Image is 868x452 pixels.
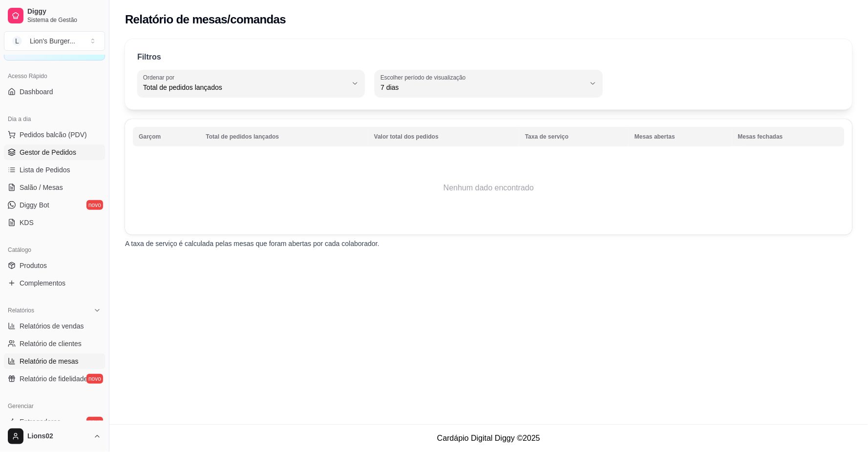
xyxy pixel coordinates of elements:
a: Relatório de clientes [4,336,105,351]
a: Relatório de fidelidadenovo [4,371,105,387]
th: Taxa de serviço [519,127,629,146]
th: Total de pedidos lançados [200,127,368,146]
td: Nenhum dado encontrado [133,149,845,227]
th: Garçom [133,127,200,146]
button: Select a team [4,31,105,51]
label: Ordenar por [143,73,178,82]
a: KDS [4,215,105,230]
th: Valor total dos pedidos [368,127,519,146]
a: Relatório de mesas [4,353,105,369]
a: Salão / Mesas [4,180,105,195]
button: Pedidos balcão (PDV) [4,127,105,143]
th: Mesas abertas [629,127,732,146]
div: Acesso Rápido [4,68,105,84]
span: Relatório de mesas [20,356,79,366]
div: Gerenciar [4,398,105,414]
button: Lions02 [4,425,105,448]
a: Diggy Botnovo [4,197,105,213]
a: Dashboard [4,84,105,100]
span: Lista de Pedidos [20,165,70,175]
span: Entregadores [20,417,61,427]
h2: Relatório de mesas/comandas [125,12,286,27]
span: 7 dias [381,82,585,92]
span: Total de pedidos lançados [143,82,347,92]
button: Ordenar porTotal de pedidos lançados [137,70,365,97]
div: Lion's Burger ... [30,36,75,46]
span: Diggy [27,7,101,16]
a: Entregadoresnovo [4,414,105,430]
p: A taxa de serviço é calculada pelas mesas que foram abertas por cada colaborador. [125,239,852,248]
span: Diggy Bot [20,200,49,210]
span: KDS [20,218,34,227]
span: Pedidos balcão (PDV) [20,130,87,140]
span: Relatórios [8,307,34,314]
span: Relatórios de vendas [20,321,84,331]
div: Catálogo [4,242,105,258]
div: Dia a dia [4,111,105,127]
th: Mesas fechadas [732,127,845,146]
span: Gestor de Pedidos [20,147,76,157]
p: Filtros [137,51,161,63]
span: Sistema de Gestão [27,16,101,24]
a: Gestor de Pedidos [4,144,105,160]
span: Relatório de clientes [20,339,82,349]
span: L [12,36,22,46]
a: Lista de Pedidos [4,162,105,178]
span: Dashboard [20,87,53,97]
label: Escolher período de visualização [381,73,469,82]
a: DiggySistema de Gestão [4,4,105,27]
a: Complementos [4,275,105,291]
span: Relatório de fidelidade [20,374,87,384]
span: Salão / Mesas [20,183,63,192]
span: Lions02 [27,432,89,441]
span: Complementos [20,278,65,288]
button: Escolher período de visualização7 dias [375,70,602,97]
a: Produtos [4,258,105,273]
footer: Cardápio Digital Diggy © 2025 [109,424,868,452]
a: Relatórios de vendas [4,318,105,334]
span: Produtos [20,261,47,270]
